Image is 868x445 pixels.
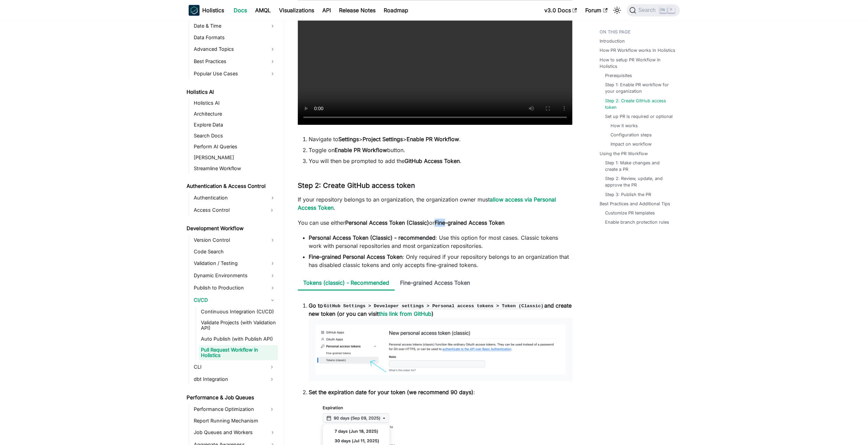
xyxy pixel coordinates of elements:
[298,195,572,212] p: If your repository belongs to an organization, the organization owner must .
[230,5,251,16] a: Docs
[182,20,284,445] nav: Docs sidebar
[309,234,436,241] strong: Personal Access Token (Classic) - recommended
[605,175,673,188] a: Step 2: Review, update, and approve the PR
[202,6,224,14] b: Holistics
[610,141,651,147] a: Impact on workflow
[610,132,652,138] a: Configuration steps
[605,98,673,110] a: Step 2: Create GitHub access token
[192,235,278,246] a: Version Control
[605,81,673,94] a: Step 1: Enable PR workflow for your organization
[540,5,581,16] a: v3.0 Docs
[298,196,556,211] a: allow access via Personal Access Token
[605,72,632,79] a: Prerequisites
[298,181,572,190] h3: Step 2: Create GitHub access token
[610,122,638,129] a: How it works
[668,7,675,13] kbd: K
[192,416,278,426] a: Report Running Mechanism
[323,302,545,309] code: GitHub Settings > Developer settings > Personal access tokens > Token (Classic)
[185,87,278,97] a: Holistics AI
[309,388,572,396] p: :
[404,158,460,164] strong: GitHub Access Token
[605,210,655,216] a: Customize PR templates
[266,374,278,385] button: Expand sidebar category 'dbt Integration'
[192,205,266,216] a: Access Control
[309,146,572,154] li: Toggle on button.
[338,136,359,143] strong: Settings
[189,5,224,16] a: HolisticsHolistics
[600,57,676,70] a: How to setup PR Workflow in Holistics
[275,5,318,16] a: Visualizations
[380,5,412,16] a: Roadmap
[605,191,651,198] a: Step 3: Publish the PR
[192,247,278,256] a: Code Search
[192,404,266,415] a: Performance Optimization
[192,56,278,67] a: Best Practices
[407,136,459,143] strong: Enable PR Workflow
[600,201,670,207] a: Best Practices and Additional Tips
[309,389,473,396] strong: Set the expiration date for your token (we recommend 90 days)
[335,5,380,16] a: Release Notes
[600,38,625,44] a: Introduction
[185,393,278,402] a: Performance & Job Queues
[266,404,278,415] button: Expand sidebar category 'Performance Optimization'
[192,109,278,119] a: Architecture
[192,120,278,130] a: Explore Data
[192,270,278,281] a: Dynamic Environments
[395,276,475,291] li: Fine-grained Access Token
[435,219,504,226] strong: Fine-grained Access Token
[266,205,278,216] button: Expand sidebar category 'Access Control'
[192,164,278,173] a: Streamline Workflow
[192,131,278,140] a: Search Docs
[363,136,403,143] strong: Project Settings
[192,98,278,108] a: Holistics AI
[192,153,278,162] a: [PERSON_NAME]
[309,253,402,260] strong: Fine-grained Personal Access Token
[192,295,278,306] a: CI/CD
[192,192,278,203] a: Authentication
[185,224,278,233] a: Development Workflow
[309,253,572,269] li: : Only required if your repository belongs to an organization that has disabled classic tokens an...
[192,20,278,31] a: Date & Time
[192,33,278,42] a: Data Formats
[251,5,275,16] a: AMQL
[309,234,572,250] li: : Use this option for most cases. Classic tokens work with personal repositories and most organiz...
[627,4,679,16] button: Search (Ctrl+K)
[605,219,669,225] a: Enable branch protection rules
[309,157,572,165] li: You will then be prompted to add the .
[318,5,335,16] a: API
[335,147,387,153] strong: Enable PR Workflow
[192,427,278,438] a: Job Queues and Workers
[266,361,278,372] button: Expand sidebar category 'CLI'
[192,142,278,151] a: Perform AI Queries
[192,282,278,293] a: Publish to Production
[192,68,278,79] a: Popular Use Cases
[345,219,429,226] strong: Personal Access Token (Classic)
[189,5,200,16] img: Holistics
[600,150,648,157] a: Using the PR Workflow
[605,113,673,120] a: Set up PR is required or optional
[612,5,622,16] button: Switch between dark and light mode (currently light mode)
[600,47,675,54] a: How PR Workflow works in Holistics
[636,7,660,13] span: Search
[192,258,278,269] a: Validation / Testing
[309,135,572,143] li: Navigate to > > .
[199,318,278,333] a: Validate Projects (with Validation API)
[309,302,572,317] strong: Go to and create new token (or you can visit )
[379,310,431,317] a: this link from GitHub
[192,44,278,55] a: Advanced Topics
[199,307,278,316] a: Continuous Integration (CI/CD)
[298,219,572,227] p: You can use either or
[298,276,395,291] li: Tokens (classic) - Recommended
[199,345,278,360] a: Pull Request Workflow in Holistics
[605,160,673,173] a: Step 1: Make changes and create a PR
[581,5,612,16] a: Forum
[192,374,266,385] a: dbt Integration
[199,334,278,344] a: Auto Publish (with Publish API)
[192,361,266,372] a: CLI
[185,181,278,191] a: Authentication & Access Control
